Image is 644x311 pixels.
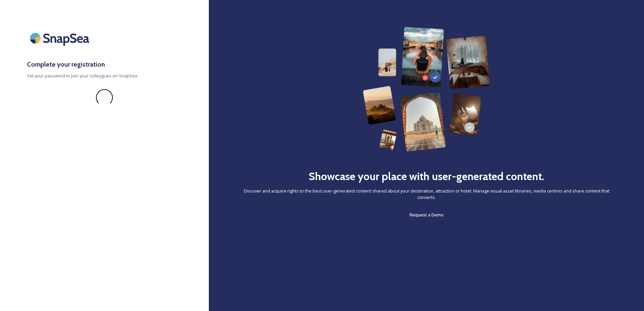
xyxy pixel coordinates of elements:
span: Discover and acquire rights to the best user-generated content shared about your destination, att... [236,188,617,201]
img: 63b42ca75bacad526042e722_Group%20154-p-800.png [363,27,490,151]
a: Request a Demo [410,211,444,219]
img: SnapSea Logo [27,27,94,49]
h3: Complete your registration [27,60,182,69]
span: Set your password to join your colleagues on SnapSea. [27,73,182,79]
span: Request a Demo [410,212,444,218]
h2: Showcase your place with user-generated content. [309,168,544,184]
